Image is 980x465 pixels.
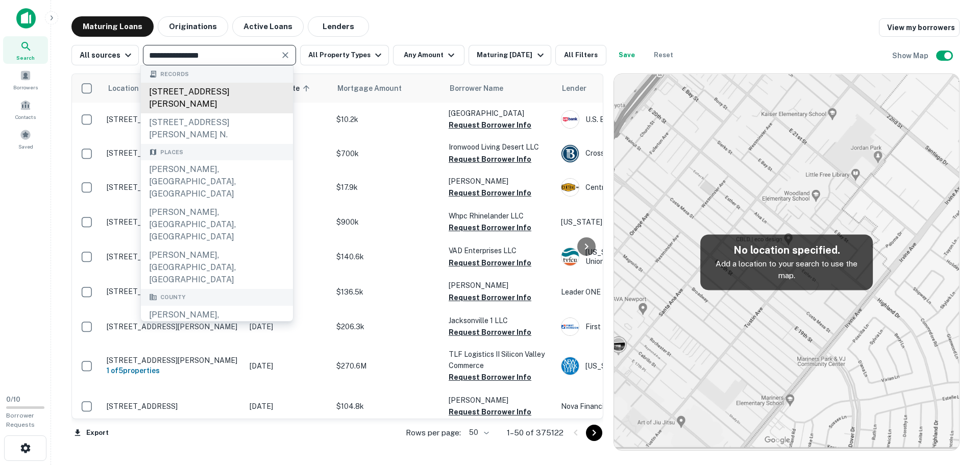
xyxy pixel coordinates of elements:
img: picture [561,145,579,162]
button: Reset [647,45,680,65]
span: Search [16,54,35,62]
div: [PERSON_NAME], [GEOGRAPHIC_DATA], [GEOGRAPHIC_DATA] [141,160,293,203]
button: Request Borrower Info [449,222,531,234]
p: Ironwood Living Desert LLC [449,141,551,153]
p: [PERSON_NAME] [449,280,551,291]
button: Request Borrower Info [449,406,531,418]
th: Mortgage Amount [331,74,444,103]
div: [US_STATE] Life Insurance Company [561,357,714,375]
p: [STREET_ADDRESS] [107,149,239,158]
iframe: Chat Widget [929,383,980,432]
button: All Filters [555,45,606,65]
p: [PERSON_NAME] [449,176,551,187]
button: Request Borrower Info [449,187,531,199]
p: $136.5k [336,286,438,298]
p: Jacksonville 1 LLC [449,315,551,326]
p: [STREET_ADDRESS] [107,287,239,296]
div: All sources [80,49,134,61]
p: $104.8k [336,401,438,412]
img: picture [561,318,579,335]
div: Maturing [DATE] [477,49,546,61]
div: 50 [465,425,491,440]
p: [US_STATE] Housing Presevation Corp [561,216,714,228]
button: Active Loans [232,16,304,37]
p: [DATE] [250,401,326,412]
p: [STREET_ADDRESS][PERSON_NAME] [107,217,239,227]
h6: Show Map [892,50,930,61]
button: Lenders [308,16,369,37]
p: $17.9k [336,182,438,193]
p: $140.6k [336,251,438,262]
a: Saved [3,125,48,153]
span: Borrower Requests [6,412,35,428]
p: $206.3k [336,321,438,332]
button: Request Borrower Info [449,119,531,131]
p: Whpc Rhinelander LLC [449,210,551,222]
p: [STREET_ADDRESS] [107,252,239,261]
div: [PERSON_NAME], [GEOGRAPHIC_DATA], [GEOGRAPHIC_DATA] [141,203,293,246]
div: First Horizon Bank [561,317,714,336]
p: [DATE] [250,360,326,372]
p: Rows per page: [406,427,461,439]
a: Borrowers [3,66,48,93]
a: Contacts [3,95,48,123]
div: [PERSON_NAME], [GEOGRAPHIC_DATA], [GEOGRAPHIC_DATA] [141,306,293,349]
button: All Property Types [300,45,389,65]
p: [STREET_ADDRESS][PERSON_NAME] [107,115,239,124]
p: [STREET_ADDRESS][PERSON_NAME] [107,356,239,365]
th: Location [102,74,244,103]
p: [STREET_ADDRESS][PERSON_NAME] [107,183,239,192]
button: All sources [71,45,139,65]
p: [DATE] [250,321,326,332]
img: picture [561,248,579,265]
button: Any Amount [393,45,464,65]
button: Clear [278,48,292,62]
p: [GEOGRAPHIC_DATA] [449,108,551,119]
h6: 1 of 5 properties [107,365,239,376]
button: Maturing Loans [71,16,154,37]
div: Central State Bank [561,178,714,197]
span: Borrower Name [450,82,503,94]
img: map-placeholder.webp [614,74,959,450]
img: picture [561,111,579,128]
button: Go to next page [586,425,602,441]
h5: No location specified. [708,242,865,258]
button: Save your search to get updates of matches that match your search criteria. [610,45,643,65]
button: Request Borrower Info [449,326,531,338]
p: TLF Logistics II Silicon Valley Commerce [449,349,551,371]
img: picture [561,357,579,375]
p: Nova Financial & Investment Corp [561,401,714,412]
div: [STREET_ADDRESS][PERSON_NAME] [141,83,293,113]
p: [STREET_ADDRESS][PERSON_NAME] [107,322,239,331]
span: Lender [562,82,586,94]
span: Records [160,70,189,79]
span: Borrowers [13,83,38,91]
img: picture [561,179,579,196]
span: County [160,293,185,302]
span: Places [160,148,183,157]
p: $900k [336,216,438,228]
div: U.s. Bank [561,110,714,129]
p: $700k [336,148,438,159]
p: [STREET_ADDRESS] [107,402,239,411]
p: Leader ONE Financial Corp [561,286,714,298]
button: Request Borrower Info [449,371,531,383]
p: $10.2k [336,114,438,125]
img: capitalize-icon.png [16,8,36,29]
th: Borrower Name [444,74,556,103]
button: Request Borrower Info [449,257,531,269]
th: Lender [556,74,719,103]
p: $270.6M [336,360,438,372]
button: Maturing [DATE] [469,45,551,65]
a: Search [3,36,48,64]
button: Request Borrower Info [449,153,531,165]
div: [STREET_ADDRESS][PERSON_NAME] n. [141,113,293,144]
p: 1–50 of 375122 [507,427,563,439]
p: [PERSON_NAME] [449,395,551,406]
div: [US_STATE] Valley Federal Credit Union (tvfcu) [561,248,714,266]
